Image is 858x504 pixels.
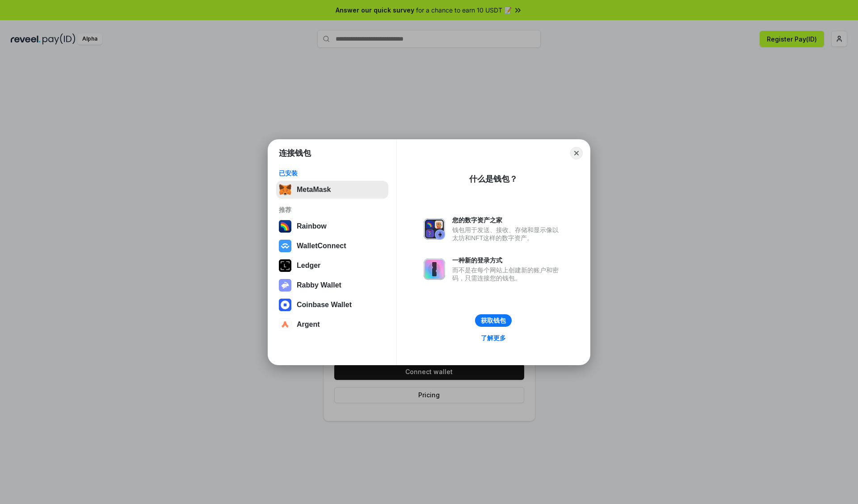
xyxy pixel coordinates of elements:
[276,276,388,294] button: Rabby Wallet
[276,237,388,255] button: WalletConnect
[424,258,445,280] img: svg+xml,%3Csvg%20xmlns%3D%22http%3A%2F%2Fwww.w3.org%2F2000%2Fsvg%22%20fill%3D%22none%22%20viewBox...
[276,217,388,235] button: Rainbow
[481,334,506,342] div: 了解更多
[279,220,291,233] img: svg+xml,%3Csvg%20width%3D%22120%22%20height%3D%22120%22%20viewBox%3D%220%200%20120%20120%22%20fil...
[469,174,517,184] div: 什么是钱包？
[452,216,563,224] div: 您的数字资产之家
[475,332,511,344] a: 了解更多
[452,266,563,282] div: 而不是在每个网站上创建新的账户和密码，只需连接您的钱包。
[297,222,327,230] div: Rainbow
[297,301,352,309] div: Coinbase Wallet
[279,299,291,311] img: svg+xml,%3Csvg%20width%3D%2228%22%20height%3D%2228%22%20viewBox%3D%220%200%2028%2028%22%20fill%3D...
[570,147,583,159] button: Close
[279,279,291,292] img: svg+xml,%3Csvg%20xmlns%3D%22http%3A%2F%2Fwww.w3.org%2F2000%2Fsvg%22%20fill%3D%22none%22%20viewBox...
[452,226,563,242] div: 钱包用于发送、接收、存储和显示像以太坊和NFT这样的数字资产。
[424,218,445,240] img: svg+xml,%3Csvg%20xmlns%3D%22http%3A%2F%2Fwww.w3.org%2F2000%2Fsvg%22%20fill%3D%22none%22%20viewBox...
[297,321,320,329] div: Argent
[276,181,388,199] button: MetaMask
[276,257,388,275] button: Ledger
[279,259,291,272] img: svg+xml,%3Csvg%20xmlns%3D%22http%3A%2F%2Fwww.w3.org%2F2000%2Fsvg%22%20width%3D%2228%22%20height%3...
[279,148,311,158] h1: 连接钱包
[276,296,388,314] button: Coinbase Wallet
[452,256,563,264] div: 一种新的登录方式
[279,183,291,196] img: svg+xml,%3Csvg%20fill%3D%22none%22%20height%3D%2233%22%20viewBox%3D%220%200%2035%2033%22%20width%...
[297,242,346,250] div: WalletConnect
[279,206,386,214] div: 推荐
[481,317,506,325] div: 获取钱包
[297,262,320,270] div: Ledger
[475,314,512,327] button: 获取钱包
[279,318,291,331] img: svg+xml,%3Csvg%20width%3D%2228%22%20height%3D%2228%22%20viewBox%3D%220%200%2028%2028%22%20fill%3D...
[279,240,291,252] img: svg+xml,%3Csvg%20width%3D%2228%22%20height%3D%2228%22%20viewBox%3D%220%200%2028%2028%22%20fill%3D...
[297,186,331,194] div: MetaMask
[279,169,386,177] div: 已安装
[276,316,388,333] button: Argent
[297,281,341,289] div: Rabby Wallet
